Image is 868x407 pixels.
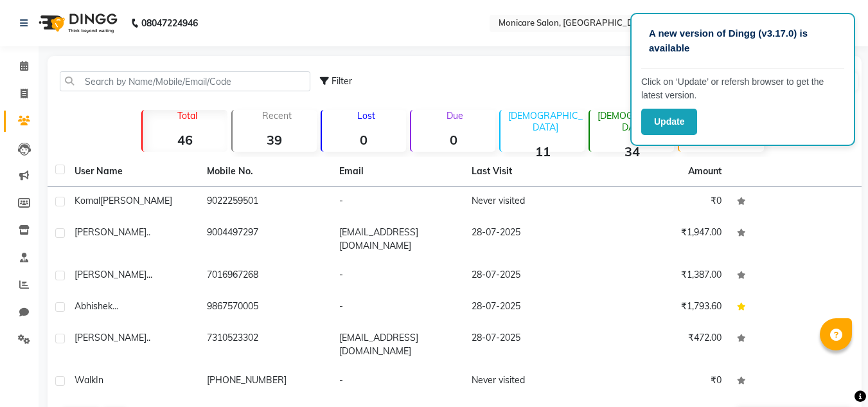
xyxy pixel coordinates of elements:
[464,366,596,397] td: Never visited
[464,218,596,260] td: 28-07-2025
[641,109,697,135] button: Update
[595,110,674,133] p: [DEMOGRAPHIC_DATA]
[332,292,464,323] td: -
[332,186,464,218] td: -
[332,157,464,186] th: Email
[597,292,729,323] td: ₹1,793.60
[332,323,464,366] td: [EMAIL_ADDRESS][DOMAIN_NAME]
[500,143,585,159] strong: 11
[332,260,464,292] td: -
[75,300,112,312] span: Abhishek
[199,323,332,366] td: 7310523302
[680,157,729,186] th: Amount
[146,332,150,343] span: ..
[75,195,100,206] span: Komal
[464,292,596,323] td: 28-07-2025
[199,218,332,260] td: 9004497297
[199,366,332,397] td: [PHONE_NUMBER]
[141,5,198,41] b: 08047224946
[464,260,596,292] td: 28-07-2025
[96,374,103,386] span: In
[146,226,150,238] span: ..
[75,332,146,343] span: [PERSON_NAME]
[590,143,674,159] strong: 34
[233,132,317,148] strong: 39
[814,356,855,394] iframe: chat widget
[148,110,227,122] p: Total
[75,226,146,238] span: [PERSON_NAME]
[597,366,729,397] td: ₹0
[75,374,96,386] span: Walk
[199,260,332,292] td: 7016967268
[597,323,729,366] td: ₹472.00
[332,366,464,397] td: -
[143,132,227,148] strong: 46
[332,218,464,260] td: [EMAIL_ADDRESS][DOMAIN_NAME]
[506,110,585,133] p: [DEMOGRAPHIC_DATA]
[100,195,172,206] span: [PERSON_NAME]
[464,323,596,366] td: 28-07-2025
[199,157,332,186] th: Mobile No.
[597,260,729,292] td: ₹1,387.00
[112,300,118,312] span: ...
[327,110,406,122] p: Lost
[464,157,596,186] th: Last Visit
[322,132,406,148] strong: 0
[597,218,729,260] td: ₹1,947.00
[641,75,844,102] p: Click on ‘Update’ or refersh browser to get the latest version.
[199,292,332,323] td: 9867570005
[464,186,596,218] td: Never visited
[60,71,310,91] input: Search by Name/Mobile/Email/Code
[67,157,199,186] th: User Name
[411,132,495,148] strong: 0
[146,269,152,280] span: ...
[33,5,121,41] img: logo
[75,269,146,280] span: [PERSON_NAME]
[238,110,317,122] p: Recent
[332,75,352,87] span: Filter
[199,186,332,218] td: 9022259501
[649,26,837,55] p: A new version of Dingg (v3.17.0) is available
[414,110,495,122] p: Due
[597,186,729,218] td: ₹0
